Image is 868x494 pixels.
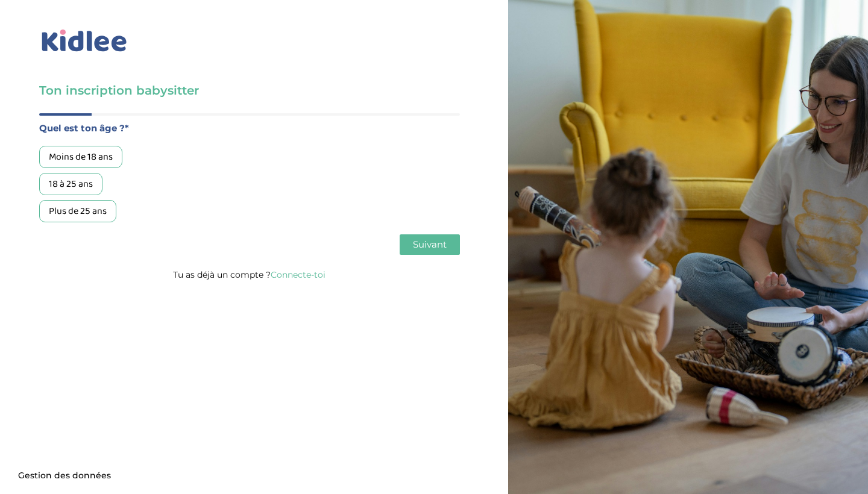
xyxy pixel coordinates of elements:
label: Quel est ton âge ?* [39,120,460,136]
span: Gestion des données [18,471,111,481]
span: Suivant [413,239,447,250]
a: Connecte-toi [271,269,325,280]
div: 18 à 25 ans [39,173,102,195]
p: Tu as déjà un compte ? [39,267,460,283]
button: Suivant [400,234,460,255]
button: Gestion des données [11,463,118,489]
button: Précédent [39,234,96,255]
h3: Ton inscription babysitter [39,82,460,99]
div: Plus de 25 ans [39,200,116,222]
div: Moins de 18 ans [39,146,122,168]
img: logo_kidlee_bleu [39,27,130,55]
